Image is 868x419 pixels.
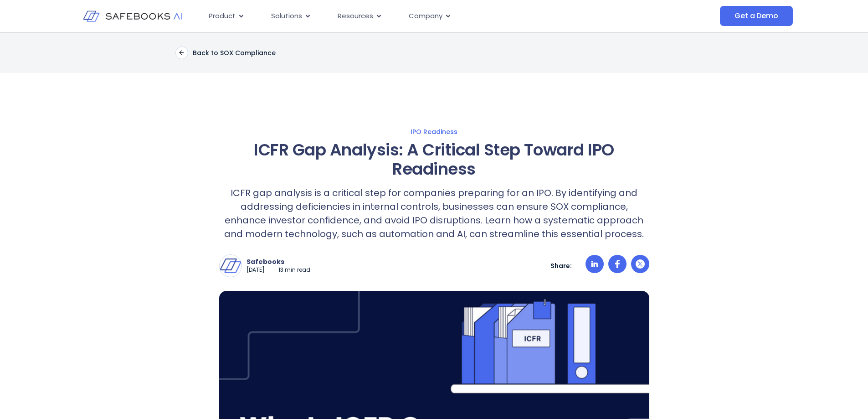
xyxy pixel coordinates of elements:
p: Share: [550,262,572,270]
span: Company [409,11,442,21]
p: ICFR gap analysis is a critical step for companies preparing for an IPO. By identifying and addre... [219,186,649,241]
span: Solutions [271,11,302,21]
p: 13 min read [278,266,310,274]
p: Back to SOX Compliance [193,49,276,57]
p: [DATE] [247,266,265,274]
img: Safebooks [220,255,241,277]
nav: Menu [201,7,629,25]
a: Get a Demo [720,6,792,26]
span: Resources [338,11,373,21]
a: IPO Readiness [130,128,739,136]
div: Menu Toggle [201,7,629,25]
p: Safebooks [247,258,310,266]
span: Get a Demo [734,11,778,21]
a: Back to SOX Compliance [175,47,276,59]
span: Product [209,11,236,21]
h1: ICFR Gap Analysis: A Critical Step Toward IPO Readiness [219,140,649,179]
